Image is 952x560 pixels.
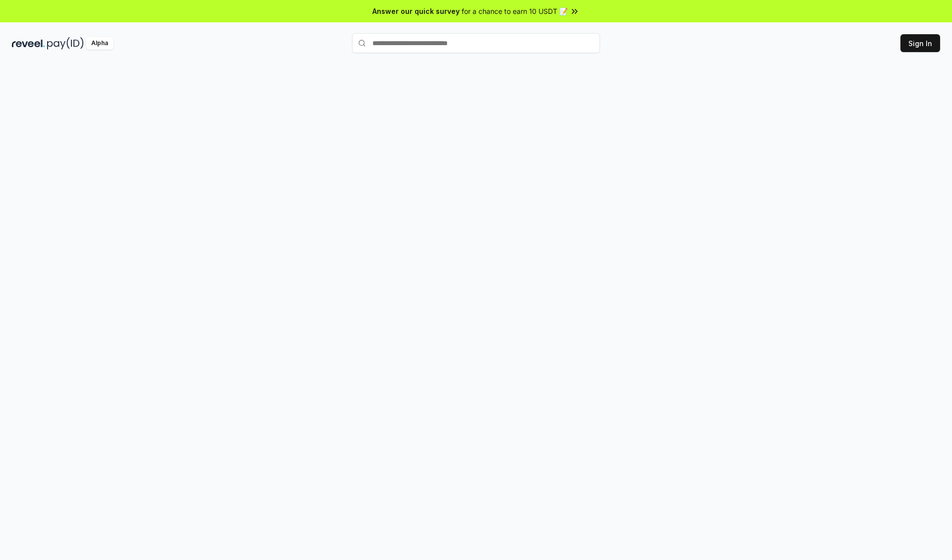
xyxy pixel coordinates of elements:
span: Answer our quick survey [372,6,460,16]
span: for a chance to earn 10 USDT 📝 [462,6,568,16]
div: Alpha [86,37,114,50]
button: Sign In [900,34,940,52]
img: pay_id [47,37,84,50]
img: reveel_dark [12,37,45,50]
